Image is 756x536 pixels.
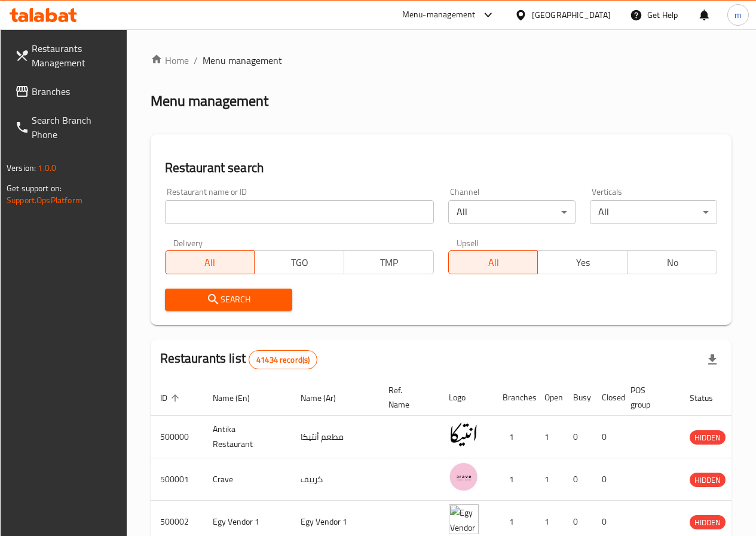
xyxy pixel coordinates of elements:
img: Crave [449,462,479,492]
nav: breadcrumb [151,53,731,68]
h2: Restaurants list [160,350,318,369]
span: Menu management [203,53,282,68]
span: 41434 record(s) [249,354,317,366]
span: Get support on: [7,180,62,196]
span: Status [690,391,729,405]
td: 500000 [151,416,203,458]
div: Menu-management [402,8,476,22]
span: All [170,254,250,271]
span: TMP [349,254,429,271]
span: ID [160,391,183,405]
a: Support.OpsPlatform [7,192,82,208]
button: All [448,250,538,274]
td: 0 [564,416,592,458]
span: No [632,254,712,271]
input: Search for restaurant name or ID.. [165,200,434,224]
span: HIDDEN [690,473,726,487]
a: Restaurants Management [5,34,127,77]
th: Logo [439,379,493,416]
button: Search [165,289,292,311]
div: Export file [698,345,727,374]
div: All [448,200,576,224]
td: 1 [493,416,535,458]
span: All [454,254,534,271]
span: POS group [630,383,666,412]
span: Restaurants Management [32,41,117,70]
button: Yes [537,250,628,274]
span: Branches [32,84,117,99]
td: 1 [493,458,535,501]
span: Yes [543,254,623,271]
span: Version: [7,160,36,176]
span: Search [175,292,283,307]
a: Search Branch Phone [5,106,127,149]
button: All [165,250,255,274]
a: Home [151,53,189,68]
h2: Restaurant search [165,159,717,177]
td: 0 [592,458,621,501]
span: Search Branch Phone [32,113,117,142]
button: TGO [254,250,344,274]
div: HIDDEN [690,473,726,487]
div: HIDDEN [690,515,726,529]
span: Name (Ar) [301,391,351,405]
div: All [590,200,717,224]
td: 0 [592,416,621,458]
span: Name (En) [213,391,265,405]
li: / [194,53,198,68]
h2: Menu management [151,91,268,111]
span: Ref. Name [388,383,425,412]
td: كرييف [291,458,379,501]
td: 0 [564,458,592,501]
th: Busy [564,379,592,416]
span: HIDDEN [690,431,726,445]
span: 1.0.0 [38,160,56,176]
span: HIDDEN [690,516,726,529]
td: 500001 [151,458,203,501]
label: Upsell [457,238,479,247]
th: Open [535,379,564,416]
div: [GEOGRAPHIC_DATA] [532,8,611,22]
button: TMP [344,250,434,274]
td: Antika Restaurant [203,416,291,458]
div: Total records count [249,350,317,369]
th: Closed [592,379,621,416]
a: Branches [5,77,127,106]
span: TGO [259,254,339,271]
button: No [627,250,717,274]
span: m [734,8,742,22]
td: 1 [535,458,564,501]
th: Branches [493,379,535,416]
td: Crave [203,458,291,501]
label: Delivery [173,238,203,247]
td: 1 [535,416,564,458]
td: مطعم أنتيكا [291,416,379,458]
img: Antika Restaurant [449,419,479,449]
img: Egy Vendor 1 [449,504,479,534]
